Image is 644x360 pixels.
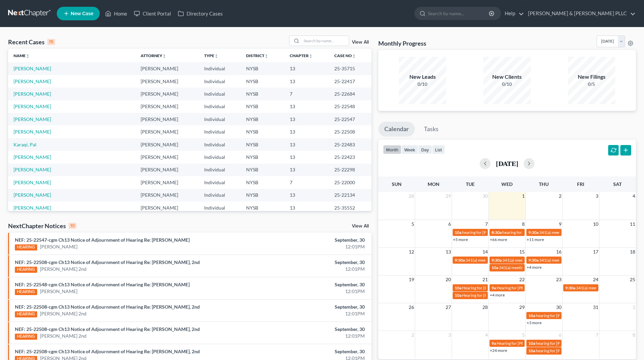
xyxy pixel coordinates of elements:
[466,258,531,263] span: 341(a) meeting for [PERSON_NAME]
[241,164,284,176] td: NYSB
[401,145,418,154] button: week
[15,311,37,317] div: HEARING
[629,220,636,228] span: 11
[329,113,372,125] td: 25-22547
[462,230,514,235] span: hearing for [PERSON_NAME]
[40,288,77,295] a: [PERSON_NAME]
[408,248,415,256] span: 12
[392,181,402,187] span: Sun
[199,164,241,176] td: Individual
[527,237,544,242] a: +11 more
[241,100,284,113] td: NYSB
[15,289,37,295] div: HEARING
[445,275,452,284] span: 20
[539,258,604,263] span: 341(a) meeting for [PERSON_NAME]
[241,176,284,189] td: NYSB
[399,73,446,81] div: New Leads
[15,237,190,243] a: NEF: 25-22547-cgm Ch13 Notice of Adjournment of Hearing Re: [PERSON_NAME]
[555,275,562,284] span: 23
[528,341,535,346] span: 10a
[15,304,200,310] a: NEF: 25-22508-cgm Ch13 Notice of Adjournment of Hearing Re: [PERSON_NAME], 2nd
[383,145,401,154] button: month
[528,230,539,235] span: 9:30a
[502,258,568,263] span: 341(a) meeting for [PERSON_NAME]
[329,151,372,163] td: 25-22423
[455,293,461,298] span: 10a
[241,151,284,163] td: NYSB
[199,88,241,100] td: Individual
[302,36,349,46] input: Search by name...
[135,88,199,100] td: [PERSON_NAME]
[418,145,432,154] button: day
[199,138,241,151] td: Individual
[497,285,549,290] span: Hearing for [PERSON_NAME]
[135,125,199,138] td: [PERSON_NAME]
[497,341,549,346] span: Hearing for [PERSON_NAME]
[527,265,542,270] a: +4 more
[241,201,284,214] td: NYSB
[14,142,37,147] a: Karaqi, Pal
[40,243,77,250] a: [PERSON_NAME]
[490,348,507,353] a: +24 more
[501,181,512,187] span: Wed
[241,75,284,88] td: NYSB
[329,189,372,201] td: 25-22134
[284,88,329,100] td: 7
[352,54,356,58] i: unfold_more
[632,331,636,339] span: 8
[199,189,241,201] td: Individual
[253,288,365,295] div: 12:01PM
[130,7,174,20] a: Client Portal
[14,91,51,97] a: [PERSON_NAME]
[329,125,372,138] td: 25-22508
[135,164,199,176] td: [PERSON_NAME]
[329,62,372,75] td: 25-35715
[14,179,51,185] a: [PERSON_NAME]
[555,248,562,256] span: 16
[536,313,624,318] span: hearing for [PERSON_NAME] et [PERSON_NAME]
[448,220,452,228] span: 6
[241,113,284,125] td: NYSB
[334,53,356,58] a: Case Nounfold_more
[455,285,461,290] span: 10a
[492,258,502,263] span: 9:30a
[284,189,329,201] td: 13
[558,331,562,339] span: 6
[14,167,51,172] a: [PERSON_NAME]
[174,7,226,20] a: Directory Cases
[558,220,562,228] span: 9
[519,275,525,284] span: 22
[539,230,640,235] span: 341(a) meeting for [PERSON_NAME] & [PERSON_NAME]
[71,11,93,16] span: New Case
[482,275,488,284] span: 21
[135,151,199,163] td: [PERSON_NAME]
[15,349,200,354] a: NEF: 25-22508-cgm Ch13 Notice of Adjournment of Hearing Re: [PERSON_NAME], 2nd
[455,230,461,235] span: 10a
[246,53,268,58] a: Districtunfold_more
[253,333,365,339] div: 12:01PM
[521,192,525,200] span: 1
[428,181,439,187] span: Mon
[14,78,51,84] a: [PERSON_NAME]
[499,265,564,270] span: 341(a) meeting for [PERSON_NAME]
[15,282,190,287] a: NEF: 25-22548-cgm Ch13 Notice of Adjournment of Hearing Re: [PERSON_NAME]
[284,176,329,189] td: 7
[445,192,452,200] span: 29
[399,81,446,88] div: 0/10
[558,192,562,200] span: 2
[482,248,488,256] span: 14
[595,331,599,339] span: 7
[284,125,329,138] td: 13
[629,248,636,256] span: 18
[253,266,365,272] div: 12:01PM
[528,313,535,318] span: 10a
[519,303,525,311] span: 29
[408,192,415,200] span: 28
[135,176,199,189] td: [PERSON_NAME]
[135,62,199,75] td: [PERSON_NAME]
[445,303,452,311] span: 27
[521,220,525,228] span: 8
[411,220,415,228] span: 5
[199,75,241,88] td: Individual
[329,201,372,214] td: 25-35552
